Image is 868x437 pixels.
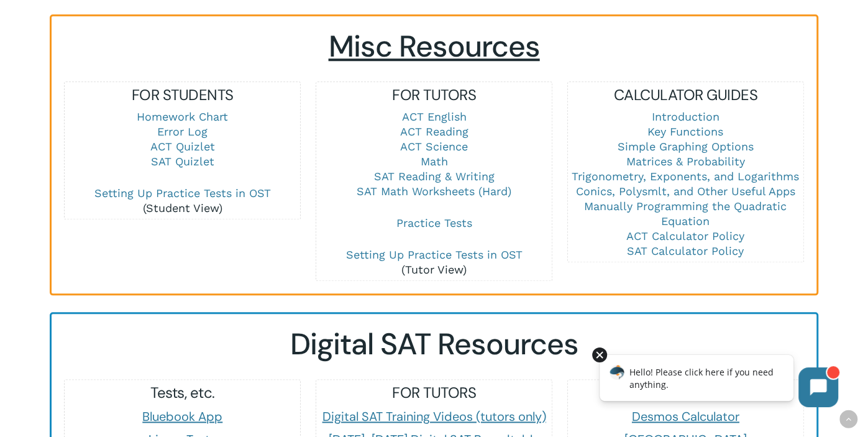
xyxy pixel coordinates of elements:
a: SAT Quizlet [151,155,214,168]
h5: FOR STUDENTS [65,85,299,105]
h2: Digital SAT Resources [64,326,804,362]
a: ACT Calculator Policy [626,229,744,242]
h5: CALCULATOR GUIDES [568,85,803,105]
a: Conics, Polysmlt, and Other Useful Apps [576,185,795,198]
a: Key Functions [647,125,723,138]
span: Misc Resources [329,27,540,66]
a: Setting Up Practice Tests in OST [94,186,271,200]
a: Bluebook App [142,408,222,425]
a: SAT Calculator Policy [627,244,744,257]
a: Digital SAT Training Videos (tutors only) [322,408,546,425]
p: (Tutor View) [316,247,551,277]
a: Desmos Calculator [632,408,739,425]
iframe: Chatbot [587,345,851,420]
a: Matrices & Probability [626,155,745,168]
a: Math [420,155,447,168]
p: (Student View) [65,186,299,216]
a: SAT Reading & Writing [373,170,494,183]
a: Setting Up Practice Tests in OST [345,248,522,261]
a: ACT Quizlet [150,140,215,153]
a: ACT English [401,110,466,123]
h5: Links [568,383,803,403]
h5: Tests, etc. [65,383,299,403]
a: ACT Reading [400,125,468,138]
h5: FOR TUTORS [316,85,551,105]
a: SAT Math Worksheets (Hard) [357,185,511,198]
a: Simple Graphing Options [618,140,754,153]
h5: FOR TUTORS [316,383,551,403]
a: Introduction [652,110,720,123]
a: Manually Programming the Quadratic Equation [584,200,787,228]
a: Homework Chart [137,110,228,123]
a: ACT Science [400,140,468,153]
a: Error Log [157,125,208,138]
a: Trigonometry, Exponents, and Logarithms [572,170,799,183]
a: Practice Tests [396,216,472,229]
